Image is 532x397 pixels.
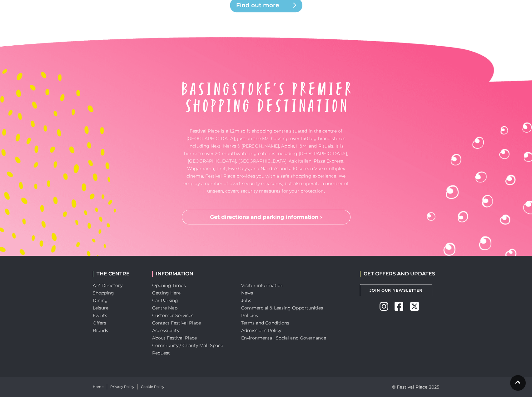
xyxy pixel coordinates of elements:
[152,320,201,326] a: Contact Festival Place
[360,284,432,296] a: Join Our Newsletter
[141,384,164,389] a: Cookie Policy
[110,384,134,389] a: Privacy Policy
[241,335,326,341] a: Environmental, Social and Governance
[93,283,122,288] a: A-Z Directory
[93,384,104,389] a: Home
[241,305,323,311] a: Commercial & Leasing Opportunities
[152,298,178,303] a: Car Parking
[241,313,258,318] a: Policies
[152,283,186,288] a: Opening Times
[93,313,107,318] a: Events
[152,328,179,333] a: Accessibility
[241,290,253,296] a: News
[392,383,440,391] p: © Festival Place 2025
[93,298,108,303] a: Dining
[93,271,143,277] h2: THE CENTRE
[236,1,311,10] span: Find out more
[241,320,290,326] a: Terms and Conditions
[93,320,107,326] a: Offers
[152,305,178,311] a: Centre Map
[152,343,223,356] a: Community / Charity Mall Space Request
[241,283,284,288] a: Visitor information
[241,328,281,333] a: Admissions Policy
[93,328,108,333] a: Brands
[360,271,435,277] h2: GET OFFERS AND UPDATES
[182,127,351,195] p: Festival Place is a 1.2m sq ft shopping centre situated in the centre of [GEOGRAPHIC_DATA], just ...
[93,305,109,311] a: Leisure
[152,271,232,277] h2: INFORMATION
[182,210,351,225] a: Get directions and parking information ›
[241,298,251,303] a: Jobs
[93,290,114,296] a: Shopping
[182,82,351,112] img: About Festival Place
[152,335,197,341] a: About Festival Place
[152,313,194,318] a: Customer Services
[152,290,181,296] a: Getting Here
